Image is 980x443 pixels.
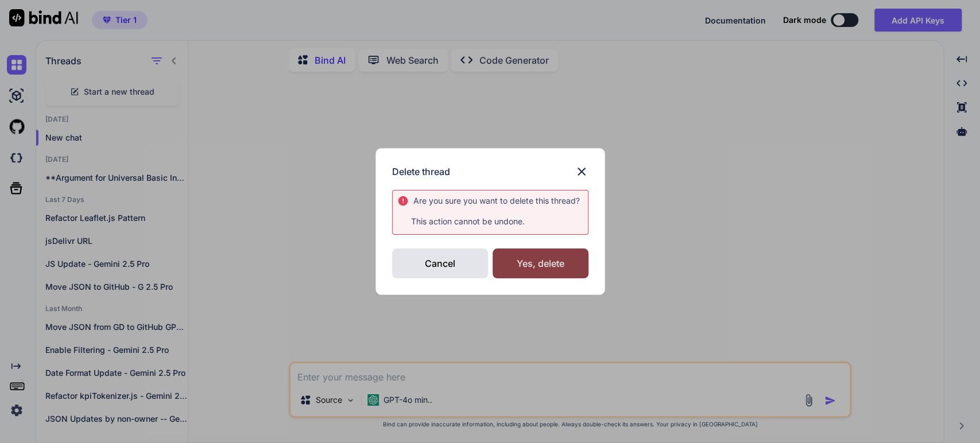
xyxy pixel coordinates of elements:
[549,196,576,205] span: thread
[392,248,488,278] div: Cancel
[575,165,588,178] img: close
[397,216,588,227] p: This action cannot be undone.
[392,165,450,178] h3: Delete thread
[493,248,588,278] div: Yes, delete
[413,195,580,207] div: Are you sure you want to delete this ?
